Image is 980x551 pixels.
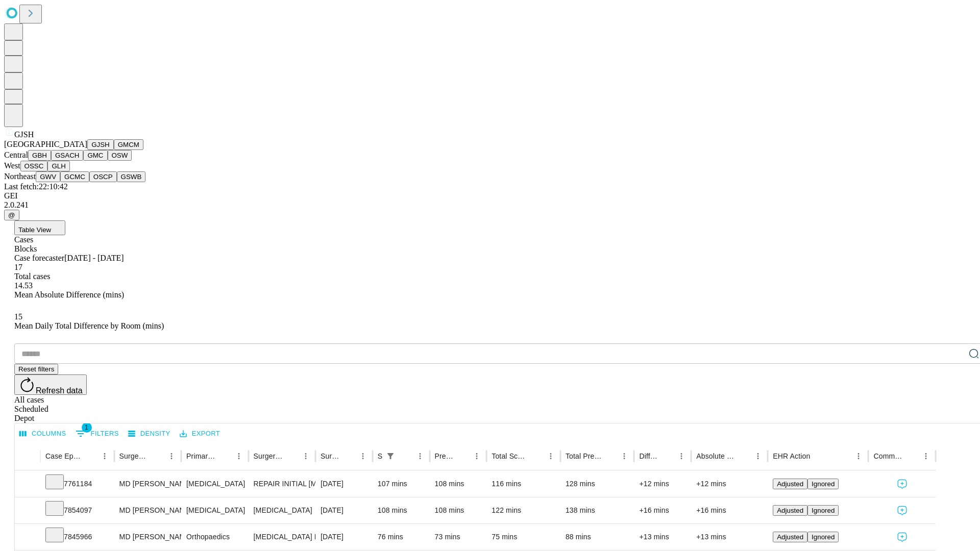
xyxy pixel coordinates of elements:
span: Ignored [812,507,835,514]
span: Ignored [812,533,835,541]
button: Sort [399,449,413,463]
button: Sort [811,449,825,463]
button: GMCM [114,139,143,150]
span: [GEOGRAPHIC_DATA] [4,140,87,148]
button: Menu [413,449,427,463]
div: 7761184 [45,471,109,497]
div: [DATE] [321,471,367,497]
button: Ignored [807,505,839,516]
button: Density [126,426,173,442]
div: [DATE] [321,497,367,523]
span: Last fetch: 22:10:42 [4,182,68,191]
button: Ignored [807,479,839,489]
div: MD [PERSON_NAME] [PERSON_NAME] [119,524,176,550]
button: Menu [470,449,484,463]
button: Reset filters [14,364,58,374]
button: OSCP [89,171,117,182]
span: 1 [82,422,92,433]
span: Adjusted [777,507,803,514]
span: Refresh data [36,386,83,395]
button: Menu [164,449,179,463]
div: 122 mins [492,497,555,523]
span: 17 [14,263,22,271]
div: Scheduled In Room Duration [378,452,382,460]
button: GSACH [51,150,83,161]
button: Sort [83,449,97,463]
div: REPAIR INITIAL [MEDICAL_DATA] REDUCIBLE AGE [DEMOGRAPHIC_DATA] OR MORE [254,471,310,497]
button: Sort [737,449,751,463]
button: GLH [47,161,69,171]
div: 73 mins [435,524,482,550]
button: Menu [751,449,765,463]
div: 128 mins [566,471,629,497]
div: [DATE] [321,524,367,550]
div: 7845966 [45,524,109,550]
div: Absolute Difference [696,452,736,460]
button: Adjusted [773,505,807,516]
div: 138 mins [566,497,629,523]
div: GEI [4,191,976,201]
button: Sort [660,449,674,463]
span: Table View [18,226,51,234]
button: Sort [904,449,919,463]
span: Mean Absolute Difference (mins) [14,290,124,299]
button: Menu [919,449,933,463]
div: EHR Action [773,452,810,460]
span: [DATE] - [DATE] [64,254,124,262]
div: 1 active filter [383,449,398,463]
span: Northeast [4,172,36,181]
button: Select columns [17,426,69,442]
span: 15 [14,312,22,321]
span: Case forecaster [14,254,64,262]
div: 2.0.241 [4,201,976,210]
button: GSWB [117,171,146,182]
div: Surgery Name [254,452,283,460]
div: [MEDICAL_DATA] [254,497,310,523]
div: +13 mins [696,524,763,550]
button: Sort [284,449,299,463]
button: Menu [851,449,866,463]
button: Adjusted [773,532,807,542]
span: Total cases [14,272,50,281]
div: 116 mins [492,471,555,497]
button: Sort [150,449,164,463]
span: GJSH [14,130,34,139]
button: Expand [20,529,35,546]
div: [MEDICAL_DATA] [186,471,243,497]
div: Difference [639,452,659,460]
div: MD [PERSON_NAME] [119,497,176,523]
button: Menu [674,449,689,463]
span: Adjusted [777,533,803,541]
button: OSSC [20,161,48,171]
div: [MEDICAL_DATA] MEDIAL OR LATERAL MENISCECTOMY [254,524,310,550]
div: 76 mins [378,524,425,550]
div: Surgery Date [321,452,340,460]
div: +16 mins [696,497,763,523]
button: Adjusted [773,479,807,489]
div: Orthopaedics [186,524,243,550]
div: [MEDICAL_DATA] [186,497,243,523]
button: Menu [299,449,313,463]
span: 14.53 [14,281,33,290]
button: GJSH [87,139,114,150]
div: MD [PERSON_NAME] [119,471,176,497]
span: Ignored [812,480,835,488]
button: Menu [356,449,370,463]
div: Comments [873,452,903,460]
button: Show filters [383,449,398,463]
button: Expand [20,502,35,520]
div: 107 mins [378,471,425,497]
div: Total Scheduled Duration [492,452,528,460]
div: +16 mins [639,497,686,523]
div: +12 mins [639,471,686,497]
span: Reset filters [18,365,54,373]
button: GCMC [60,171,89,182]
button: Sort [529,449,544,463]
button: Menu [617,449,631,463]
div: Predicted In Room Duration [435,452,455,460]
button: OSW [108,150,132,161]
button: Sort [217,449,232,463]
div: +13 mins [639,524,686,550]
button: Ignored [807,532,839,542]
div: 88 mins [566,524,629,550]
